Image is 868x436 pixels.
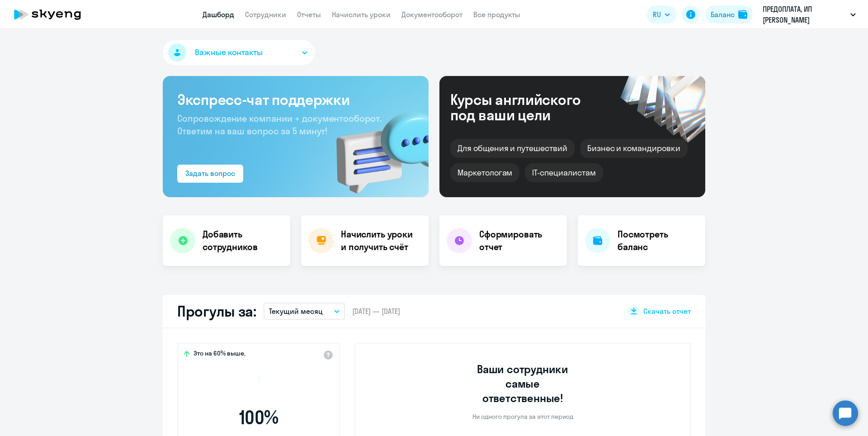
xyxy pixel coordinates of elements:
span: Это на 60% выше, [193,349,245,360]
a: Дашборд [203,10,234,19]
a: Сотрудники [245,10,286,19]
div: Маркетологам [450,163,519,182]
a: Отчеты [297,10,321,19]
span: Важные контакты [195,47,263,58]
img: balance [738,10,747,19]
span: [DATE] — [DATE] [352,306,400,316]
div: Баланс [711,9,735,20]
div: Курсы английского под ваши цели [450,92,605,123]
button: RU [646,5,676,24]
span: Сопровождение компании + документооборот. Ответим на ваш вопрос за 5 минут! [177,113,382,137]
h3: Ваши сотрудники самые ответственные! [465,362,581,405]
div: IT-специалистам [525,163,603,182]
span: Скачать отчет [643,306,691,316]
button: ПРЕДОПЛАТА, ИП [PERSON_NAME] [758,4,860,25]
h3: Экспресс-чат поддержки [177,90,414,109]
button: Текущий месяц [264,303,345,320]
h2: Прогулы за: [177,302,256,320]
h4: Сформировать отчет [479,228,560,253]
img: bg-img [323,95,429,197]
button: Задать вопрос [177,165,243,183]
a: Начислить уроки [332,10,391,19]
div: Задать вопрос [185,168,235,179]
a: Все продукты [473,10,520,19]
span: RU [653,9,661,20]
p: ПРЕДОПЛАТА, ИП [PERSON_NAME] [763,4,847,25]
button: Важные контакты [163,40,315,65]
h4: Посмотреть баланс [618,228,698,253]
div: Для общения и путешествий [450,139,575,158]
div: Бизнес и командировки [580,139,688,158]
h4: Добавить сотрудников [203,228,283,253]
a: Документооборот [401,10,462,19]
p: Текущий месяц [269,306,323,317]
p: Ни одного прогула за этот период [472,412,573,421]
span: 100 % [207,407,311,428]
button: Балансbalance [705,5,753,24]
h4: Начислить уроки и получить счёт [341,228,420,253]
